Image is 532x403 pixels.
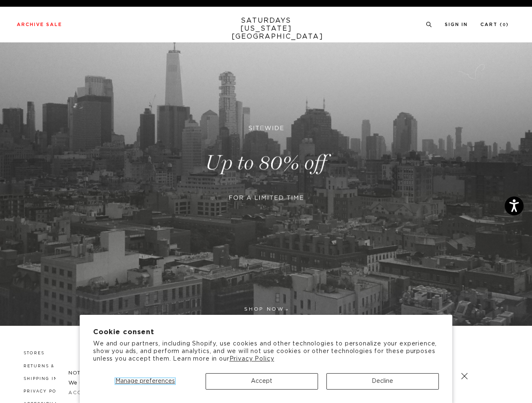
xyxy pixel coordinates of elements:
[326,373,439,390] button: Decline
[68,390,93,395] a: Accept
[229,356,274,362] a: Privacy Policy
[232,17,301,41] a: SATURDAYS[US_STATE][GEOGRAPHIC_DATA]
[68,379,434,387] p: We use cookies on this site to enhance your user experience. By continuing, you consent to our us...
[17,22,62,27] a: Archive Sale
[23,390,69,393] a: Privacy Policy
[23,377,65,381] a: Shipping Info
[503,23,506,27] small: 0
[480,22,509,27] a: Cart (0)
[93,373,197,390] button: Manage preferences
[206,373,318,390] button: Accept
[445,22,468,27] a: Sign In
[115,378,175,384] span: Manage preferences
[93,340,439,363] p: We and our partners, including Shopify, use cookies and other technologies to personalize your ex...
[68,369,464,377] h5: NOTICE
[23,351,44,355] a: Stores
[23,364,89,368] a: Returns & Exchanges
[93,328,439,336] h2: Cookie consent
